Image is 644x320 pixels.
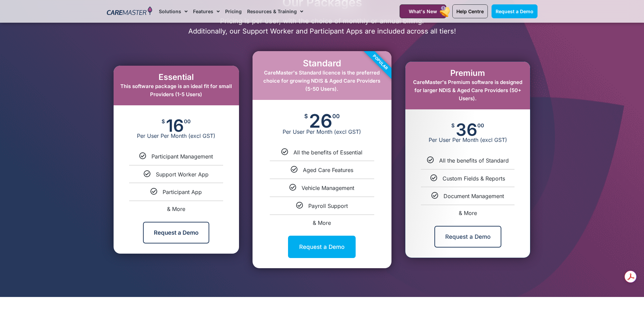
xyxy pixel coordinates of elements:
[120,83,232,98] span: This software package is an ideal fit for small Providers (1-5 Users)
[304,113,308,119] span: $
[409,8,437,14] span: What's New
[107,6,152,17] img: CareMaster Logo
[459,210,477,216] span: & More
[259,58,385,68] h2: Standard
[309,113,332,128] span: 26
[143,222,209,243] a: Request a Demo
[492,4,538,18] a: Request a Demo
[303,167,353,173] span: Aged Care Features
[167,206,185,212] span: & More
[151,153,213,160] span: Participant Management
[163,189,202,195] span: Participant App
[156,171,209,178] span: Support Worker App
[452,4,488,18] a: Help Centre
[184,119,191,124] span: 00
[444,193,504,199] span: Document Management
[496,8,533,14] span: Request a Demo
[451,123,455,128] span: $
[120,72,232,82] h2: Essential
[456,123,477,136] span: 36
[288,236,356,258] a: Request a Demo
[308,202,348,209] span: Payroll Support
[103,16,541,36] p: Pricing is per user, with the choice of monthly or annual billing. Additionally, our Support Work...
[313,219,331,226] span: & More
[405,136,530,143] span: Per User Per Month (excl GST)
[477,123,484,128] span: 00
[342,24,419,101] div: Popular
[263,69,380,92] span: CareMaster's Standard licence is the preferred choice for growing NDIS & Aged Care Providers (5-5...
[293,149,362,156] span: All the benefits of Essential
[456,8,484,14] span: Help Centre
[413,79,522,102] span: CareMaster's Premium software is designed for larger NDIS & Aged Care Providers (50+ Users).
[332,113,340,119] span: 00
[302,185,354,191] span: Vehicle Management
[400,4,446,18] a: What's New
[439,157,509,164] span: All the benefits of Standard
[114,132,239,139] span: Per User Per Month (excl GST)
[166,119,184,132] span: 16
[253,128,391,135] span: Per User Per Month (excl GST)
[162,119,165,124] span: $
[434,226,501,248] a: Request a Demo
[412,68,523,78] h2: Premium
[443,175,505,182] span: Custom Fields & Reports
